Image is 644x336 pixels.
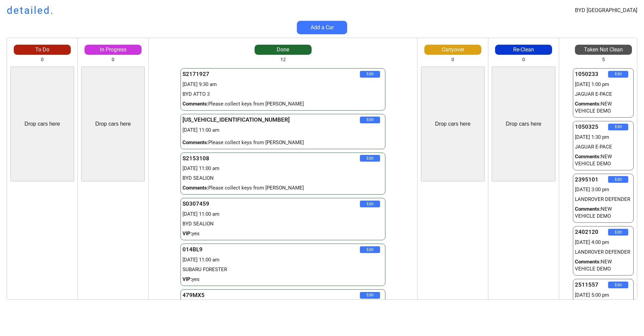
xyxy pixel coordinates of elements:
[575,176,608,184] div: 2395101
[95,120,131,128] div: Drop cars here
[575,292,631,299] div: [DATE] 5:00 pm
[182,127,383,134] div: [DATE] 11:00 am
[182,91,383,98] div: BYD ATTO 3
[522,56,525,63] div: 0
[182,139,208,145] strong: Comments:
[182,266,383,273] div: SUBARU FORESTER
[575,249,631,256] div: LANDROVER DEFENDER
[575,143,631,151] div: JAGUAR E-PACE
[182,256,383,263] div: [DATE] 11:00 am
[360,201,380,207] button: Edit
[575,186,631,193] div: [DATE] 3:00 pm
[495,46,552,53] div: Re-Clean
[14,46,71,53] div: To Do
[7,3,54,17] h1: detailed.
[182,291,360,299] div: 479MX5
[182,175,383,182] div: BYD SEALION
[575,153,631,167] div: NEW VEHICLE DEMO
[575,258,631,272] div: NEW VEHICLE DEMO
[575,259,601,265] strong: Comments:
[182,246,360,254] div: 014BL9
[424,46,481,53] div: Carryover
[575,70,608,78] div: 1050233
[182,230,383,237] div: yes
[360,155,380,162] button: Edit
[608,229,628,236] button: Edit
[182,100,383,108] div: Please collect keys from [PERSON_NAME]
[575,7,637,14] div: BYD [GEOGRAPHIC_DATA]
[575,154,601,160] strong: Comments:
[182,211,383,218] div: [DATE] 11:00 am
[575,228,608,236] div: 2402120
[608,124,628,130] button: Edit
[112,56,114,63] div: 0
[360,292,380,299] button: Edit
[360,246,380,253] button: Edit
[575,46,632,53] div: Taken Not Clean
[182,165,383,172] div: [DATE] 11:00 am
[435,120,471,128] div: Drop cars here
[24,120,60,128] div: Drop cars here
[360,117,380,123] button: Edit
[575,206,601,212] strong: Comments:
[182,81,383,88] div: [DATE] 9:30 am
[182,276,383,283] div: yes
[575,281,608,289] div: 2511557
[182,230,192,237] strong: VIP:
[182,220,383,227] div: BYD SEALION
[182,276,192,282] strong: VIP:
[182,184,383,192] div: Please collect keys from [PERSON_NAME]
[182,139,383,146] div: Please collect keys from [PERSON_NAME]
[182,101,208,107] strong: Comments:
[297,21,347,34] button: Add a Car
[575,196,631,203] div: LANDROVER DEFENDER
[451,56,454,63] div: 0
[608,176,628,183] button: Edit
[280,56,286,63] div: 12
[182,70,360,78] div: S2171927
[575,206,631,220] div: NEW VEHICLE DEMO
[575,100,631,115] div: NEW VEHICLE DEMO
[255,46,312,53] div: Done
[608,282,628,288] button: Edit
[575,81,631,88] div: [DATE] 1:00 pm
[182,155,360,163] div: S2153108
[602,56,605,63] div: 5
[575,123,608,131] div: 1050325
[182,200,360,208] div: S0307459
[575,101,601,107] strong: Comments:
[41,56,44,63] div: 0
[182,116,360,124] div: [US_VEHICLE_IDENTIFICATION_NUMBER]
[575,91,631,98] div: JAGUAR E-PACE
[575,134,631,141] div: [DATE] 1:30 pm
[85,46,142,53] div: In Progress
[608,71,628,78] button: Edit
[575,239,631,246] div: [DATE] 4:00 pm
[360,71,380,78] button: Edit
[182,185,208,191] strong: Comments:
[506,120,541,128] div: Drop cars here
